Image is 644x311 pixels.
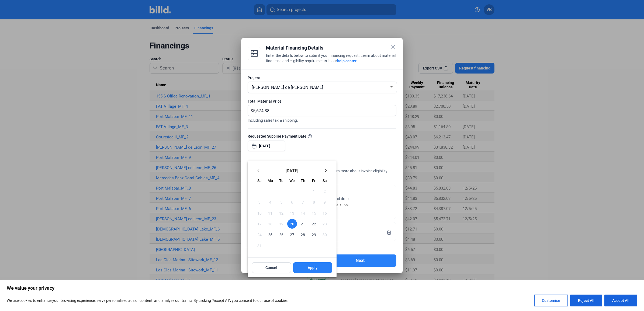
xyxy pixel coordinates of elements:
[276,219,286,229] span: 19
[323,167,329,174] mat-icon: keyboard_arrow_right
[287,229,297,240] button: August 27, 2025
[276,218,287,229] button: August 19, 2025
[265,219,275,229] span: 18
[265,218,276,229] button: August 18, 2025
[319,197,330,207] button: August 9, 2025
[298,230,308,239] span: 28
[264,168,320,173] span: [DATE]
[320,230,330,239] span: 30
[308,197,319,207] button: August 8, 2025
[276,208,286,218] span: 12
[279,179,283,183] span: Tu
[255,240,264,250] span: 31
[320,208,330,218] span: 16
[254,240,265,251] button: August 31, 2025
[255,208,264,218] span: 10
[255,219,264,229] span: 17
[255,167,262,174] mat-icon: keyboard_arrow_left
[312,179,316,183] span: Fr
[309,197,318,207] span: 8
[319,208,330,218] button: August 16, 2025
[254,186,308,197] td: AUG
[309,230,318,239] span: 29
[297,229,308,240] button: August 28, 2025
[287,208,297,218] span: 13
[320,197,330,207] span: 9
[287,208,297,218] button: August 13, 2025
[319,186,330,197] button: August 2, 2025
[308,208,319,218] button: August 15, 2025
[287,219,297,229] span: 20
[309,208,318,218] span: 15
[268,179,273,183] span: Mo
[287,218,297,229] button: August 20, 2025
[323,179,327,183] span: Sa
[255,230,264,239] span: 24
[298,197,308,207] span: 7
[265,230,275,239] span: 25
[276,208,287,218] button: August 12, 2025
[257,179,262,183] span: Su
[297,197,308,207] button: August 7, 2025
[265,208,276,218] button: August 11, 2025
[320,186,330,196] span: 2
[309,186,318,196] span: 1
[309,219,318,229] span: 22
[276,197,286,207] span: 5
[297,218,308,229] button: August 21, 2025
[604,295,637,306] button: Accept All
[297,208,308,218] button: August 14, 2025
[308,265,317,270] span: Apply
[298,208,308,218] span: 14
[534,295,568,306] button: Customise
[276,229,287,240] button: August 26, 2025
[287,197,297,207] span: 6
[276,230,286,239] span: 26
[255,197,264,207] span: 3
[319,229,330,240] button: August 30, 2025
[252,262,291,273] button: Cancel
[7,297,289,304] p: We use cookies to enhance your browsing experience, serve personalised ads or content, and analys...
[265,229,276,240] button: August 25, 2025
[7,285,637,291] p: We value your privacy
[319,218,330,229] button: August 23, 2025
[320,219,330,229] span: 23
[301,179,305,183] span: Th
[254,218,265,229] button: August 17, 2025
[570,295,602,306] button: Reject All
[289,179,295,183] span: We
[308,229,319,240] button: August 29, 2025
[298,219,308,229] span: 21
[265,197,275,207] span: 4
[308,218,319,229] button: August 22, 2025
[308,186,319,197] button: August 1, 2025
[287,230,297,239] span: 27
[276,197,287,207] button: August 5, 2025
[287,197,297,207] button: August 6, 2025
[254,208,265,218] button: August 10, 2025
[265,265,277,270] span: Cancel
[254,197,265,207] button: August 3, 2025
[293,262,332,273] button: Apply
[254,229,265,240] button: August 24, 2025
[265,197,276,207] button: August 4, 2025
[265,208,275,218] span: 11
